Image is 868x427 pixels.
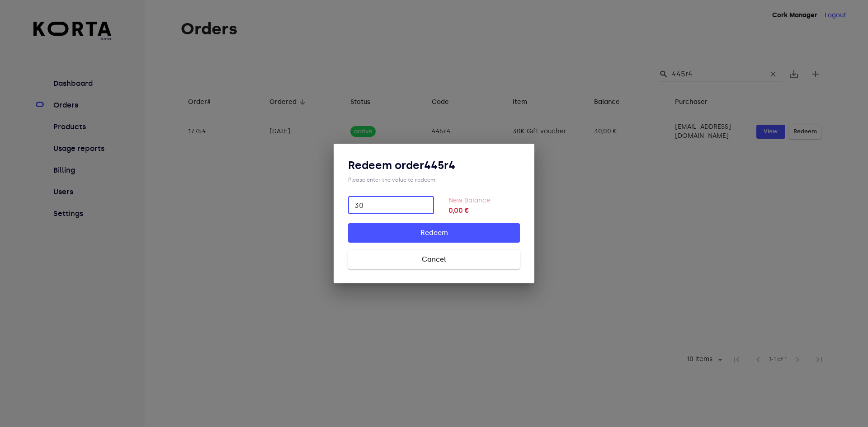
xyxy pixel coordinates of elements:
[348,158,520,173] h3: Redeem order 445r4
[448,205,520,216] strong: 0,00 €
[348,250,520,269] button: Cancel
[348,176,520,183] div: Please enter the value to redeem:
[363,227,505,239] span: Redeem
[348,223,520,242] button: Redeem
[363,253,505,265] span: Cancel
[448,197,491,204] label: New Balance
